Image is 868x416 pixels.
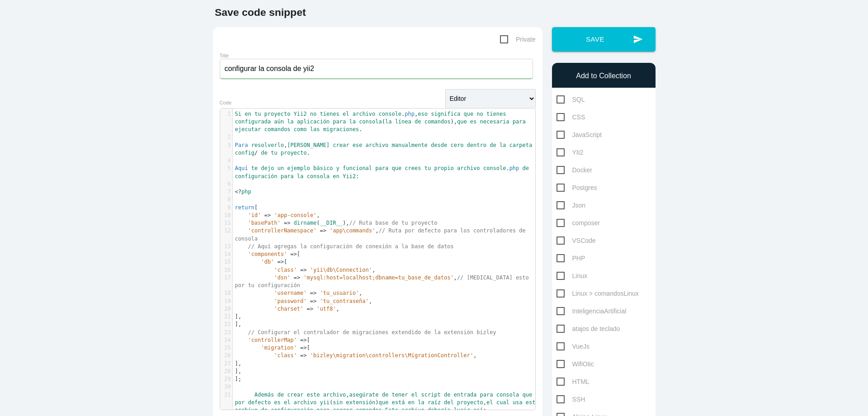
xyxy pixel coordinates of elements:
[557,253,585,264] span: PHP
[255,392,274,398] span: Además
[333,399,343,406] span: sin
[235,150,255,156] span: config
[523,392,533,398] span: que
[220,188,232,196] div: 7
[294,111,307,117] span: Yii2
[557,72,651,80] h6: Add to Collection
[509,142,533,148] span: carpeta
[220,204,232,212] div: 9
[353,111,376,117] span: archivo
[220,165,232,172] div: 5
[248,212,261,218] span: 'id'
[235,126,261,132] span: ejecutar
[431,142,447,148] span: desde
[281,150,307,156] span: proyecto
[320,298,368,304] span: 'tu_contraseña'
[300,352,307,359] span: =>
[310,126,320,132] span: las
[235,227,529,241] span: ,
[271,407,313,413] span: configuración
[513,118,526,125] span: para
[359,118,382,125] span: consola
[274,352,297,359] span: 'class'
[297,173,303,180] span: la
[523,165,529,171] span: de
[486,111,506,117] span: tienes
[366,142,389,148] span: archivo
[557,182,597,194] span: Postgres
[300,267,307,273] span: =>
[248,251,287,257] span: 'components'
[526,399,539,406] span: este
[320,227,326,234] span: =>
[557,394,585,405] span: SSH
[401,407,425,413] span: archivo
[220,100,232,105] label: Code
[415,118,421,125] span: de
[557,147,584,158] span: YII2
[287,142,330,148] span: [PERSON_NAME]
[235,165,248,171] span: Aquí
[248,220,280,226] span: 'basePath'
[277,259,283,265] span: =>
[336,165,340,171] span: y
[557,165,592,176] span: Docker
[220,180,232,188] div: 6
[330,227,375,234] span: 'app\commands'
[220,289,232,297] div: 18
[310,290,316,296] span: =>
[255,111,261,117] span: tu
[241,189,251,195] span: php
[457,118,467,125] span: que
[333,118,346,125] span: para
[251,165,258,171] span: te
[255,150,258,156] span: /
[467,142,486,148] span: dentro
[310,267,372,273] span: 'yii\db\Connection'
[220,313,232,321] div: 21
[343,173,356,180] span: Yii2
[500,34,536,45] span: Private
[235,298,373,304] span: ,
[408,399,415,406] span: en
[235,360,242,367] span: ],
[261,259,274,265] span: 'db'
[264,212,271,218] span: =>
[392,399,405,406] span: está
[220,258,232,266] div: 15
[333,173,339,180] span: en
[277,165,283,171] span: un
[274,290,307,296] span: 'username'
[287,392,303,398] span: crear
[220,344,232,352] div: 25
[220,251,232,258] div: 14
[235,142,248,148] span: Para
[294,399,317,406] span: archivo
[320,399,330,406] span: yii
[220,59,533,79] input: What does this code do?
[235,368,242,374] span: ],
[444,392,450,398] span: de
[235,259,288,265] span: [
[382,392,388,398] span: de
[274,274,290,281] span: 'dsn'
[287,118,293,125] span: la
[411,392,418,398] span: el
[261,407,267,413] span: de
[476,111,483,117] span: no
[428,407,451,413] span: debería
[220,266,232,274] div: 16
[290,251,297,257] span: =>
[552,27,656,52] button: sendSave
[248,243,453,250] span: // Aquí agregas la configuración de conexión a la base de datos
[235,345,310,351] span: [
[323,392,346,398] span: archivo
[557,288,639,299] span: Linux > comandosLinux
[333,407,352,413] span: correr
[434,165,453,171] span: propio
[307,173,330,180] span: consola
[220,212,232,219] div: 10
[235,399,245,406] span: por
[557,270,587,282] span: Linux
[235,204,258,211] span: [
